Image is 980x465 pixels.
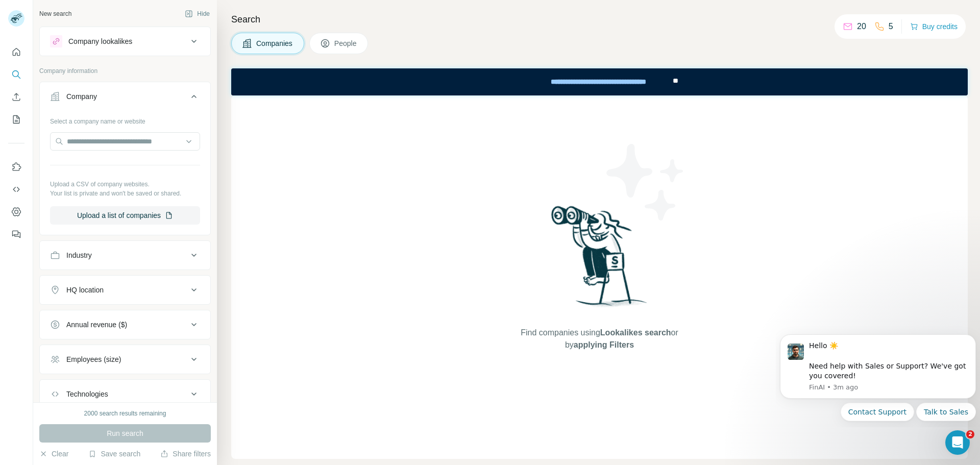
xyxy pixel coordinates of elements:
[231,12,968,27] h4: Search
[8,158,24,176] button: Use Surfe on LinkedIn
[547,203,653,317] img: Surfe Illustration - Woman searching with binoculars
[66,250,92,260] div: Industry
[889,20,893,33] p: 5
[8,43,24,61] button: Quick start
[8,225,24,243] button: Feedback
[178,6,217,21] button: Hide
[66,91,97,102] div: Company
[40,29,210,54] button: Company lookalikes
[776,325,980,427] iframe: Intercom notifications message
[8,65,24,84] button: Search
[50,206,200,225] button: Upload a list of companies
[160,449,211,459] button: Share filters
[40,312,210,337] button: Annual revenue ($)
[66,354,121,364] div: Employees (size)
[574,340,634,349] span: applying Filters
[256,38,293,48] span: Companies
[88,449,140,459] button: Save search
[8,180,24,199] button: Use Surfe API
[231,68,968,95] iframe: Banner
[40,347,210,372] button: Employees (size)
[66,320,127,330] div: Annual revenue ($)
[40,278,210,302] button: HQ location
[68,36,132,46] div: Company lookalikes
[50,189,200,198] p: Your list is private and won't be saved or shared.
[66,389,108,399] div: Technologies
[334,38,358,48] span: People
[40,382,210,406] button: Technologies
[39,449,68,459] button: Clear
[600,328,671,337] span: Lookalikes search
[84,409,166,418] div: 2000 search results remaining
[857,20,866,33] p: 20
[40,243,210,267] button: Industry
[8,88,24,106] button: Enrich CSV
[39,66,211,76] p: Company information
[50,180,200,189] p: Upload a CSV of company websites.
[40,84,210,113] button: Company
[39,9,71,18] div: New search
[966,430,974,438] span: 2
[600,136,692,228] img: Surfe Illustration - Stars
[518,327,681,351] span: Find companies using or by
[8,203,24,221] button: Dashboard
[910,19,958,34] button: Buy credits
[66,285,104,295] div: HQ location
[50,113,200,126] div: Select a company name or website
[945,430,970,455] iframe: Intercom live chat
[8,110,24,129] button: My lists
